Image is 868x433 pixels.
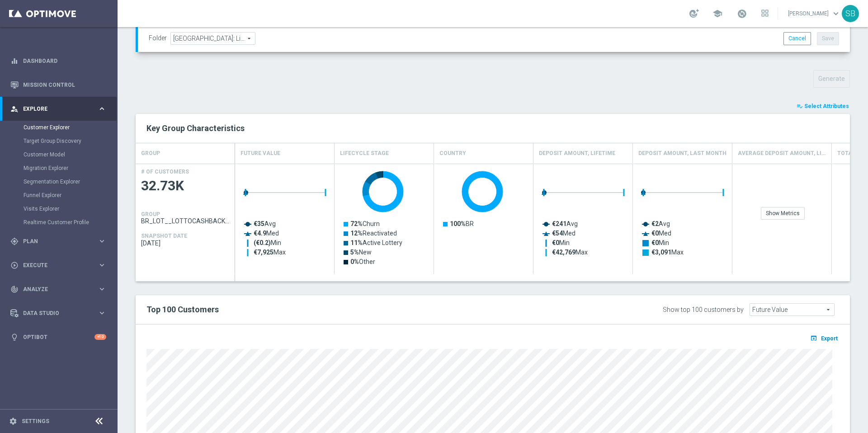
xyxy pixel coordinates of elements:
div: Mission Control [10,73,106,97]
a: Settings [22,419,49,424]
tspan: 5% [350,249,359,256]
button: lightbulb Optibot +10 [10,334,107,341]
text: Med [552,230,576,237]
text: Med [651,230,671,237]
text: Min [651,239,669,246]
a: Target Group Discovery [24,137,94,145]
tspan: €7,925 [254,249,274,256]
a: Visits Explorer [24,205,94,212]
i: keyboard_arrow_right [98,309,106,317]
tspan: €4.9 [254,230,266,237]
span: Analyze [23,287,98,292]
a: Optibot [23,325,94,349]
div: Press SPACE to select this row. [136,164,235,274]
i: gps_fixed [10,237,19,245]
tspan: €0 [651,230,659,237]
a: Dashboard [23,49,106,73]
text: Max [552,249,588,256]
div: Segmentation Explorer [24,175,117,188]
text: Med [254,230,279,237]
div: Execute [10,261,98,269]
tspan: 0% [350,258,359,265]
button: person_search Explore keyboard_arrow_right [10,105,107,113]
a: Customer Model [24,151,94,158]
a: Mission Control [23,73,106,97]
div: Explore [10,105,98,113]
div: Realtime Customer Profile [24,216,117,229]
text: Reactivated [350,230,397,237]
div: Visits Explorer [24,202,117,216]
text: Other [350,258,375,265]
button: equalizer Dashboard [10,57,107,65]
span: Data Studio [23,311,98,316]
a: Funnel Explorer [24,192,94,199]
i: settings [9,417,17,425]
i: track_changes [10,285,19,293]
i: person_search [10,105,19,113]
text: Avg [552,220,578,227]
i: open_in_browser [810,334,820,342]
text: Min [552,239,570,246]
i: keyboard_arrow_right [98,104,106,113]
div: Show top 100 customers by [663,306,744,314]
span: 32.73K [141,177,230,195]
text: BR [450,220,474,227]
div: Target Group Discovery [24,134,117,148]
span: Explore [23,106,98,112]
tspan: €0 [651,239,659,246]
a: Segmentation Explorer [24,178,94,185]
span: Select Attributes [804,103,849,109]
i: equalizer [10,57,19,65]
button: track_changes Analyze keyboard_arrow_right [10,286,107,293]
tspan: €241 [552,220,566,227]
text: Active Lottery [350,239,402,246]
span: school [712,9,722,19]
h4: Lifecycle Stage [340,146,389,161]
div: Data Studio keyboard_arrow_right [10,310,107,317]
button: Cancel [783,32,811,45]
div: Analyze [10,285,98,293]
h4: GROUP [141,146,160,161]
text: Avg [254,220,276,227]
button: playlist_add_check Select Attributes [796,101,850,111]
a: Migration Explorer [24,165,94,172]
tspan: 72% [350,220,363,227]
span: Execute [23,263,98,268]
h4: GROUP [141,211,160,217]
div: gps_fixed Plan keyboard_arrow_right [10,238,107,245]
div: Funnel Explorer [24,188,117,202]
div: Dashboard [10,49,106,73]
text: New [350,249,372,256]
tspan: €35 [254,220,264,227]
tspan: €42,769 [552,249,576,256]
button: open_in_browser Export [809,332,839,344]
a: [PERSON_NAME]keyboard_arrow_down [787,7,842,20]
i: play_circle_outline [10,261,19,269]
tspan: €2 [651,220,659,227]
h4: Future Value [241,146,280,161]
text: Max [651,249,684,256]
text: Avg [651,220,670,227]
h4: Average Deposit Amount, Lifetime [738,146,826,161]
button: play_circle_outline Execute keyboard_arrow_right [10,262,107,269]
button: Save [817,32,839,45]
text: Min [254,239,281,247]
text: Churn [350,220,380,227]
tspan: 12% [350,230,363,237]
tspan: €54 [552,230,563,237]
i: keyboard_arrow_right [98,285,106,293]
h4: SNAPSHOT DATE [141,233,187,239]
i: keyboard_arrow_right [98,237,106,245]
h4: # OF CUSTOMERS [141,169,189,175]
a: Realtime Customer Profile [24,219,94,226]
span: Plan [23,239,98,244]
button: Generate [813,70,850,88]
div: Show Metrics [761,207,805,220]
button: Mission Control [10,81,107,89]
span: keyboard_arrow_down [831,9,841,19]
div: Migration Explorer [24,161,117,175]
